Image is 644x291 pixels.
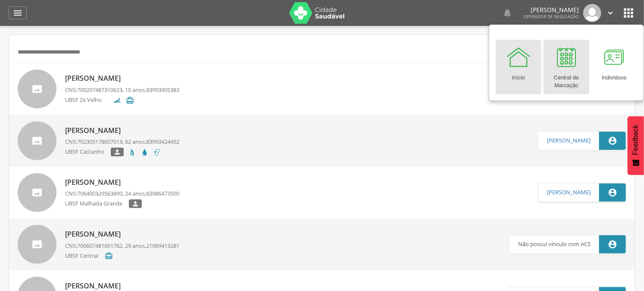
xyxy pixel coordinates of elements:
[606,4,615,22] a: 
[547,137,591,144] a: [PERSON_NAME]
[65,86,179,94] p: CNS: , 10 anos,
[18,70,509,108] a: [PERSON_NAME]CNS:700207487310623, 10 anos,83993905383UBSF Ze Velho
[105,252,113,260] i: 
[502,4,513,22] a: 
[131,201,139,207] i: 
[146,190,179,197] span: 83986473500
[77,242,122,250] span: 700607481601762
[65,73,179,83] p: [PERSON_NAME]
[65,229,179,239] p: [PERSON_NAME]
[518,235,591,253] p: Não possui vínculo com ACS
[146,86,179,94] span: 83993905383
[126,96,134,104] i: 
[65,148,111,157] p: UBSF Castanho
[18,225,509,264] a: [PERSON_NAME]CNS:700607481601762, 29 anos,21969413281UBSF Central
[18,121,538,160] a: [PERSON_NAME]CNS:702305178607013, 62 anos,83993424452UBSF Castanho
[608,240,617,249] i: 
[77,138,122,145] span: 702305178607013
[547,189,591,196] a: [PERSON_NAME]
[65,126,179,136] p: [PERSON_NAME]
[146,242,179,250] span: 21969413281
[18,173,538,212] a: [PERSON_NAME]CNS:706400329563890, 24 anos,83986473500UBSF Malhada Grande
[65,252,105,260] p: UBSF Central
[544,40,589,94] a: Central de Marcação
[608,136,617,145] i: 
[77,86,122,94] span: 700207487310623
[65,96,108,105] p: UBSF Ze Velho
[65,281,179,291] p: [PERSON_NAME]
[65,138,179,146] p: CNS: , 62 anos,
[502,8,513,18] i: 
[606,8,615,18] i: 
[65,190,179,198] p: CNS: , 24 anos,
[77,190,122,197] span: 706400329563890
[9,6,27,19] a: 
[608,188,617,197] i: 
[628,116,644,175] button: Feedback - Mostrar pesquisa
[591,40,637,94] a: Indivíduos
[523,13,579,19] span: Operador de regulação
[65,242,179,250] p: CNS: , 29 anos,
[632,125,640,155] span: Feedback
[65,199,129,209] p: UBSF Malhada Grande
[113,149,121,155] i: 
[146,138,179,145] span: 83993424452
[13,8,23,18] i: 
[622,6,635,20] i: 
[65,177,179,187] p: [PERSON_NAME]
[523,7,579,13] p: [PERSON_NAME]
